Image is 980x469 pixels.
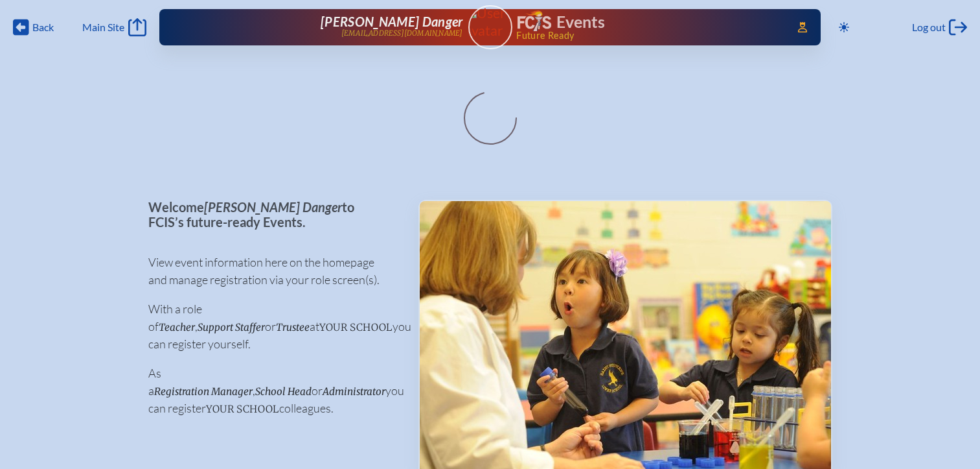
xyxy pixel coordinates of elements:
p: [EMAIL_ADDRESS][DOMAIN_NAME] [341,29,463,38]
span: Main Site [82,21,124,34]
span: Teacher [159,321,195,333]
span: [PERSON_NAME] Danger [321,14,462,29]
span: Registration Manager [154,385,253,398]
img: User Avatar [462,5,518,39]
p: As a , or you can register colleagues. [148,365,398,417]
p: Welcome to FCIS’s future-ready Events. [148,200,398,229]
a: Main Site [82,18,146,36]
span: Support Staffer [198,321,265,333]
span: Back [32,21,54,34]
span: [PERSON_NAME] Danger [204,199,342,215]
span: Log out [912,21,946,34]
a: [PERSON_NAME] Danger[EMAIL_ADDRESS][DOMAIN_NAME] [201,14,463,40]
a: User Avatar [468,5,512,49]
span: your school [319,321,393,333]
div: FCIS Events — Future ready [518,10,780,40]
p: With a role of , or at you can register yourself. [148,300,398,353]
p: View event information here on the homepage and manage registration via your role screen(s). [148,254,398,289]
span: Trustee [276,321,310,333]
span: your school [206,403,279,415]
span: Future Ready [516,31,779,40]
span: School Head [255,385,312,398]
span: Administrator [323,385,385,398]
